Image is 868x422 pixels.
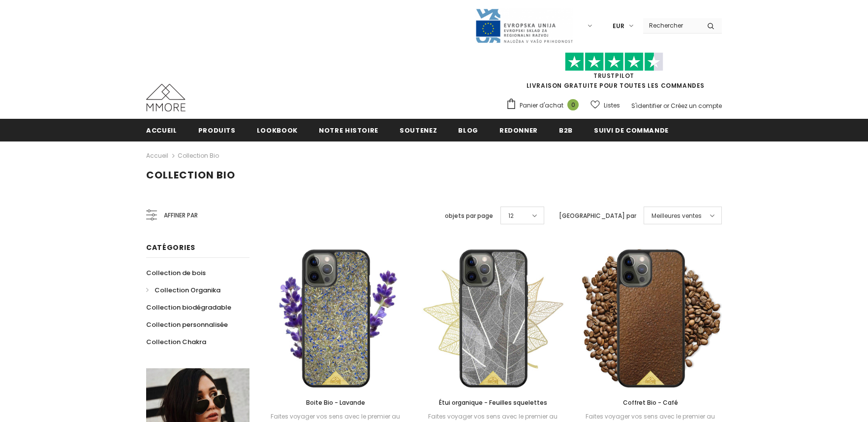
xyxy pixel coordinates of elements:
[319,126,378,135] span: Notre histoire
[594,119,669,141] a: Suivi de commande
[257,126,298,135] span: Lookbook
[567,99,579,110] span: 0
[257,119,298,141] a: Lookbook
[178,151,219,160] a: Collection Bio
[198,119,236,141] a: Produits
[146,303,231,312] span: Collection biodégradable
[559,119,573,141] a: B2B
[445,211,493,221] label: objets par page
[439,398,547,407] span: Étui organique - Feuilles squelettes
[155,285,220,295] span: Collection Organika
[499,119,538,141] a: Redonner
[613,21,624,31] span: EUR
[146,316,228,333] a: Collection personnalisée
[422,397,564,408] a: Étui organique - Feuilles squelettes
[559,126,573,135] span: B2B
[146,320,228,329] span: Collection personnalisée
[593,71,634,80] a: TrustPilot
[400,126,437,135] span: soutenez
[579,397,722,408] a: Coffret Bio - Café
[146,119,177,141] a: Accueil
[146,299,231,316] a: Collection biodégradable
[565,52,663,71] img: Faites confiance aux étoiles pilotes
[146,150,168,162] a: Accueil
[264,397,407,408] a: Boite Bio - Lavande
[651,211,702,221] span: Meilleures ventes
[604,101,620,110] span: Listes
[458,119,478,141] a: Blog
[146,281,220,299] a: Collection Organika
[508,211,514,221] span: 12
[146,268,206,278] span: Collection de bois
[623,398,678,407] span: Coffret Bio - Café
[499,126,538,135] span: Redonner
[559,211,636,221] label: [GEOGRAPHIC_DATA] par
[146,126,177,135] span: Accueil
[319,119,378,141] a: Notre histoire
[590,97,620,114] a: Listes
[400,119,437,141] a: soutenez
[631,102,662,110] a: S'identifier
[663,102,669,110] span: or
[671,102,722,110] a: Créez un compte
[146,333,206,351] a: Collection Chakra
[146,337,206,347] span: Collection Chakra
[506,57,722,90] span: LIVRAISON GRATUITE POUR TOUTES LES COMMANDES
[198,126,236,135] span: Produits
[146,264,206,281] a: Collection de bois
[594,126,669,135] span: Suivi de commande
[146,243,195,252] span: Catégories
[458,126,478,135] span: Blog
[306,398,365,407] span: Boite Bio - Lavande
[146,84,186,111] img: Cas MMORE
[146,168,235,182] span: Collection Bio
[520,101,563,110] span: Panier d'achat
[506,98,584,113] a: Panier d'achat 0
[643,18,700,33] input: Search Site
[475,8,573,44] img: Javni Razpis
[164,210,198,221] span: Affiner par
[475,21,573,30] a: Javni Razpis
